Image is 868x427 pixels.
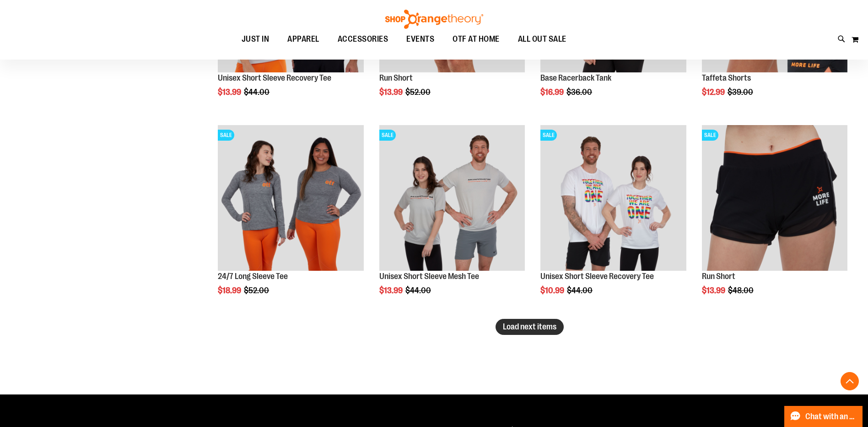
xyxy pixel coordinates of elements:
[702,73,751,82] a: Taffeta Shorts
[805,412,857,421] span: Chat with an Expert
[702,286,727,295] span: $13.99
[702,272,735,281] a: Run Short
[702,125,847,272] a: Product image for Run ShortsSALE
[784,406,863,427] button: Chat with an Expert
[242,29,270,49] span: JUST IN
[405,286,432,295] span: $44.00
[540,130,557,141] span: SALE
[218,125,363,271] img: Product image for 24/7 Long Sleeve Tee
[244,88,271,97] span: $44.00
[244,286,270,295] span: $52.00
[213,120,368,318] div: product
[379,130,396,141] span: SALE
[728,88,755,97] span: $39.00
[702,88,726,97] span: $12.99
[379,286,404,295] span: $13.99
[728,286,755,295] span: $48.00
[540,272,654,281] a: Unisex Short Sleeve Recovery Tee
[841,372,859,390] button: Back To Top
[540,73,611,82] a: Base Racerback Tank
[406,29,434,49] span: EVENTS
[379,125,525,271] img: Product image for Unisex Short Sleeve Mesh Tee
[540,125,686,272] a: Product image for Unisex Short Sleeve Recovery TeeSALE
[384,10,485,29] img: Shop Orangetheory
[496,319,564,335] button: Load next items
[379,272,479,281] a: Unisex Short Sleeve Mesh Tee
[218,130,234,141] span: SALE
[453,29,500,49] span: OTF AT HOME
[375,120,529,318] div: product
[338,29,388,49] span: ACCESSORIES
[503,322,556,331] span: Load next items
[218,88,243,97] span: $13.99
[405,88,432,97] span: $52.00
[379,88,404,97] span: $13.99
[218,125,363,272] a: Product image for 24/7 Long Sleeve TeeSALE
[697,120,852,318] div: product
[379,125,525,272] a: Product image for Unisex Short Sleeve Mesh TeeSALE
[379,73,413,82] a: Run Short
[218,73,331,82] a: Unisex Short Sleeve Recovery Tee
[540,88,565,97] span: $16.99
[218,272,288,281] a: 24/7 Long Sleeve Tee
[567,286,594,295] span: $44.00
[218,286,243,295] span: $18.99
[702,130,718,141] span: SALE
[518,29,566,49] span: ALL OUT SALE
[536,120,690,318] div: product
[540,286,566,295] span: $10.99
[566,88,593,97] span: $36.00
[702,125,847,271] img: Product image for Run Shorts
[287,29,319,49] span: APPAREL
[540,125,686,271] img: Product image for Unisex Short Sleeve Recovery Tee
